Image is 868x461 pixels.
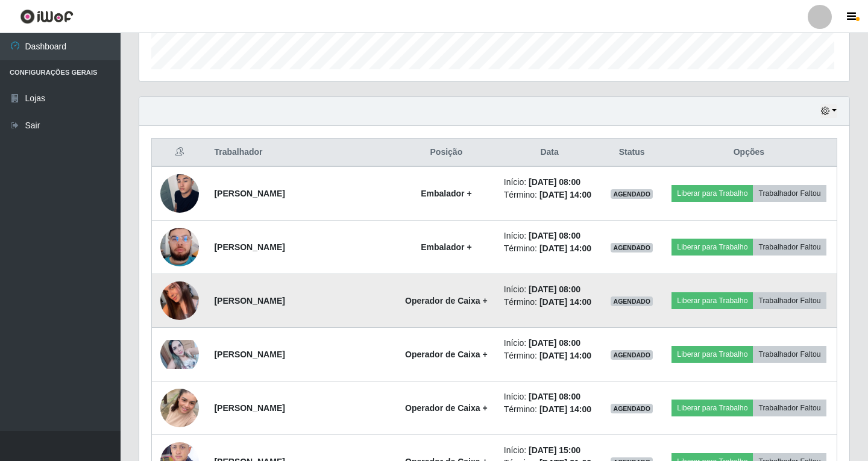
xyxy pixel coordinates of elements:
button: Liberar para Trabalho [671,400,753,416]
button: Liberar para Trabalho [671,292,753,309]
time: [DATE] 14:00 [539,351,591,360]
th: Status [603,139,661,167]
li: Término: [504,350,596,362]
time: [DATE] 14:00 [539,243,591,253]
strong: [PERSON_NAME] [214,242,285,252]
img: 1755477381693.jpeg [160,213,199,281]
span: AGENDADO [611,243,653,252]
li: Término: [504,189,596,201]
button: Trabalhador Faltou [753,292,826,309]
span: AGENDADO [611,404,653,413]
li: Início: [504,283,596,296]
time: [DATE] 14:00 [539,190,591,199]
button: Trabalhador Faltou [753,400,826,416]
button: Liberar para Trabalho [671,346,753,363]
time: [DATE] 08:00 [529,177,580,187]
li: Término: [504,403,596,416]
li: Término: [504,242,596,255]
span: AGENDADO [611,189,653,199]
strong: [PERSON_NAME] [214,189,285,198]
strong: Embalador + [421,242,471,252]
li: Início: [504,337,596,350]
li: Término: [504,296,596,309]
span: AGENDADO [611,350,653,360]
img: 1757066401488.jpeg [160,266,199,335]
strong: Operador de Caixa + [405,403,488,413]
img: 1755859433007.jpeg [160,159,199,228]
time: [DATE] 08:00 [529,231,580,240]
img: 1753525532646.jpeg [160,374,199,442]
strong: [PERSON_NAME] [214,403,285,413]
button: Liberar para Trabalho [671,185,753,202]
strong: [PERSON_NAME] [214,296,285,306]
th: Data [497,139,603,167]
li: Início: [504,390,596,403]
time: [DATE] 14:00 [539,297,591,307]
button: Liberar para Trabalho [671,239,753,256]
li: Início: [504,176,596,189]
button: Trabalhador Faltou [753,346,826,363]
th: Posição [396,139,497,167]
button: Trabalhador Faltou [753,239,826,256]
time: [DATE] 08:00 [529,284,580,294]
th: Trabalhador [207,139,396,167]
strong: Embalador + [421,189,471,198]
time: [DATE] 08:00 [529,338,580,348]
button: Trabalhador Faltou [753,185,826,202]
time: [DATE] 15:00 [529,445,580,455]
strong: Operador de Caixa + [405,350,488,359]
img: CoreUI Logo [20,9,74,24]
strong: Operador de Caixa + [405,296,488,306]
li: Início: [504,444,596,457]
span: AGENDADO [611,296,653,306]
th: Opções [661,139,837,167]
li: Início: [504,230,596,242]
strong: [PERSON_NAME] [214,350,285,359]
time: [DATE] 14:00 [539,404,591,414]
time: [DATE] 08:00 [529,392,580,401]
img: 1668045195868.jpeg [160,340,199,369]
